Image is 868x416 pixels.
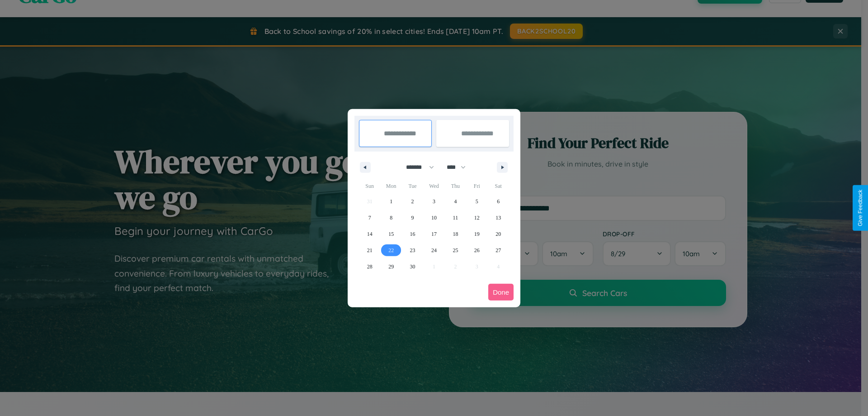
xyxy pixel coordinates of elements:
[476,193,478,210] span: 5
[474,242,480,258] span: 26
[466,226,487,242] button: 19
[474,210,480,226] span: 12
[380,242,401,258] button: 22
[488,242,509,258] button: 27
[466,242,487,258] button: 26
[488,210,509,226] button: 13
[367,258,373,275] span: 28
[495,210,501,226] span: 13
[410,258,415,275] span: 30
[445,242,466,258] button: 25
[388,226,394,242] span: 15
[445,226,466,242] button: 18
[402,226,423,242] button: 16
[423,179,444,193] span: Wed
[359,226,380,242] button: 14
[857,190,863,226] div: Give Feedback
[359,242,380,258] button: 21
[454,193,457,210] span: 4
[497,193,500,210] span: 6
[445,179,466,193] span: Thu
[488,193,509,210] button: 6
[402,179,423,193] span: Tue
[431,242,437,258] span: 24
[359,210,380,226] button: 7
[411,193,414,210] span: 2
[431,210,437,226] span: 10
[453,226,458,242] span: 18
[367,226,373,242] span: 14
[402,210,423,226] button: 9
[431,226,437,242] span: 17
[423,242,444,258] button: 24
[433,193,435,210] span: 3
[380,179,401,193] span: Mon
[368,210,371,226] span: 7
[495,242,501,258] span: 27
[402,193,423,210] button: 2
[380,258,401,275] button: 29
[445,210,466,226] button: 11
[474,226,480,242] span: 19
[423,226,444,242] button: 17
[380,226,401,242] button: 15
[388,258,394,275] span: 29
[466,210,487,226] button: 12
[388,242,394,258] span: 22
[466,179,487,193] span: Fri
[380,210,401,226] button: 8
[410,226,415,242] span: 16
[359,258,380,275] button: 28
[367,242,373,258] span: 21
[488,179,509,193] span: Sat
[453,210,458,226] span: 11
[410,242,415,258] span: 23
[495,226,501,242] span: 20
[488,226,509,242] button: 20
[390,193,392,210] span: 1
[390,210,392,226] span: 8
[488,284,514,301] button: Done
[380,193,401,210] button: 1
[359,179,380,193] span: Sun
[445,193,466,210] button: 4
[453,242,458,258] span: 25
[466,193,487,210] button: 5
[411,210,414,226] span: 9
[402,258,423,275] button: 30
[423,210,444,226] button: 10
[402,242,423,258] button: 23
[423,193,444,210] button: 3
